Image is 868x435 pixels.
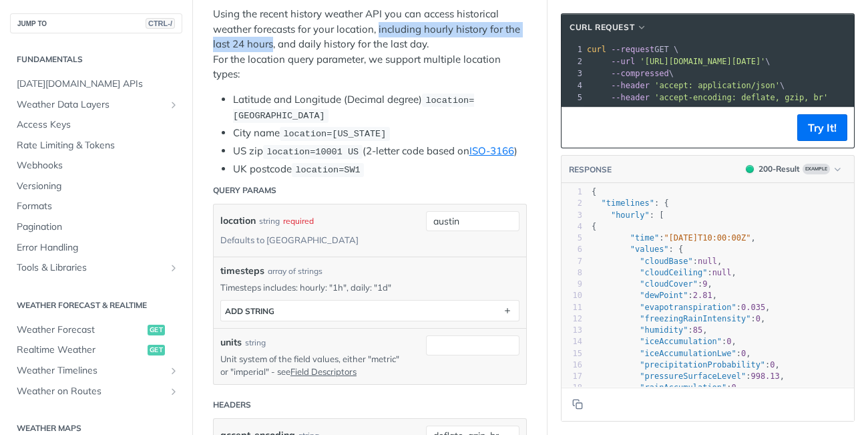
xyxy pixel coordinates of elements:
div: Headers [213,399,251,411]
a: Tools & LibrariesShow subpages for Tools & Libraries [10,258,182,278]
span: "rainAccumulation" [640,383,726,392]
span: Example [803,164,830,174]
span: location=[US_STATE] [283,129,386,139]
span: 0.035 [741,303,765,312]
a: Field Descriptors [290,366,357,377]
span: : , [592,233,756,243]
span: 200 [746,165,754,173]
span: 0 [756,314,761,323]
span: "iceAccumulationLwe" [640,349,736,358]
span: "time" [630,233,659,243]
span: [DATE][DOMAIN_NAME] APIs [17,78,179,91]
div: 18 [562,382,582,394]
span: "cloudBase" [640,257,692,266]
div: 2 [562,198,582,209]
span: Versioning [17,180,179,193]
div: 1 [562,43,584,55]
span: { [592,222,596,231]
div: 7 [562,256,582,267]
div: ADD string [225,306,274,316]
span: "dewPoint" [640,291,688,300]
span: : , [592,314,765,323]
li: UK postcode [233,162,527,177]
div: Defaults to [GEOGRAPHIC_DATA] [220,231,359,250]
li: Latitude and Longitude (Decimal degree) [233,92,527,124]
div: 13 [562,325,582,336]
span: "pressureSurfaceLevel" [640,372,746,381]
span: location=SW1 [295,165,360,175]
span: 0 [726,337,731,346]
span: "precipitationProbability" [640,360,765,370]
button: RESPONSE [568,163,612,176]
span: Weather Data Layers [17,98,165,112]
span: Weather Forecast [17,323,144,337]
button: Show subpages for Weather Data Layers [168,100,179,110]
a: Weather on RoutesShow subpages for Weather on Routes [10,382,182,402]
div: 4 [562,80,584,92]
a: Access Keys [10,115,182,135]
span: Error Handling [17,241,179,255]
button: Try It! [797,114,847,141]
span: 2.81 [693,291,712,300]
span: --header [611,81,650,90]
a: Formats [10,196,182,216]
span: Weather on Routes [17,385,165,398]
div: 3 [562,67,584,80]
span: Access Keys [17,118,179,132]
span: 998.13 [750,372,779,381]
div: 8 [562,267,582,279]
button: Show subpages for Weather Timelines [168,366,179,376]
span: : { [592,198,669,208]
span: 0 [741,349,746,358]
span: : , [592,360,780,370]
span: 0 [732,383,736,392]
span: : { [592,245,683,254]
span: { [592,187,596,196]
span: 'accept-encoding: deflate, gzip, br' [654,93,828,102]
span: : , [592,325,707,335]
a: Weather Data LayersShow subpages for Weather Data Layers [10,95,182,115]
div: 4 [562,221,582,233]
span: : , [592,383,741,392]
a: Weather TimelinesShow subpages for Weather Timelines [10,361,182,381]
div: 9 [562,279,582,290]
span: : , [592,337,736,346]
span: curl [587,45,606,54]
a: [DATE][DOMAIN_NAME] APIs [10,74,182,94]
button: cURL Request [565,21,652,34]
span: null [698,257,717,266]
li: US zip (2-letter code based on ) [233,144,527,159]
div: string [259,211,280,231]
span: : [ [592,210,664,220]
li: City name [233,126,527,141]
span: --url [611,57,635,66]
a: Rate Limiting & Tokens [10,136,182,156]
a: Error Handling [10,238,182,258]
span: '[URL][DOMAIN_NAME][DATE]' [640,57,765,66]
span: "cloudCover" [640,279,698,289]
span: Rate Limiting & Tokens [17,139,179,152]
div: Query Params [213,184,276,196]
p: Timesteps includes: hourly: "1h", daily: "1d" [220,281,519,293]
span: "hourly" [611,210,650,220]
button: 200200-ResultExample [739,162,847,176]
span: : , [592,257,722,266]
span: : , [592,372,785,381]
span: 'accept: application/json' [654,81,780,90]
span: "values" [630,245,669,254]
div: 14 [562,336,582,347]
button: Show subpages for Tools & Libraries [168,263,179,273]
a: Realtime Weatherget [10,340,182,360]
p: Unit system of the field values, either "metric" or "imperial" - see [220,353,406,377]
span: \ [587,57,771,66]
span: --compressed [611,69,669,78]
span: Realtime Weather [17,343,144,357]
span: : , [592,279,712,289]
a: Webhooks [10,156,182,176]
h2: Weather Forecast & realtime [10,299,182,311]
span: \ [587,69,674,78]
span: "evapotranspiration" [640,303,736,312]
span: GET \ [587,45,678,54]
span: \ [587,81,785,90]
button: Copy to clipboard [568,394,587,414]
